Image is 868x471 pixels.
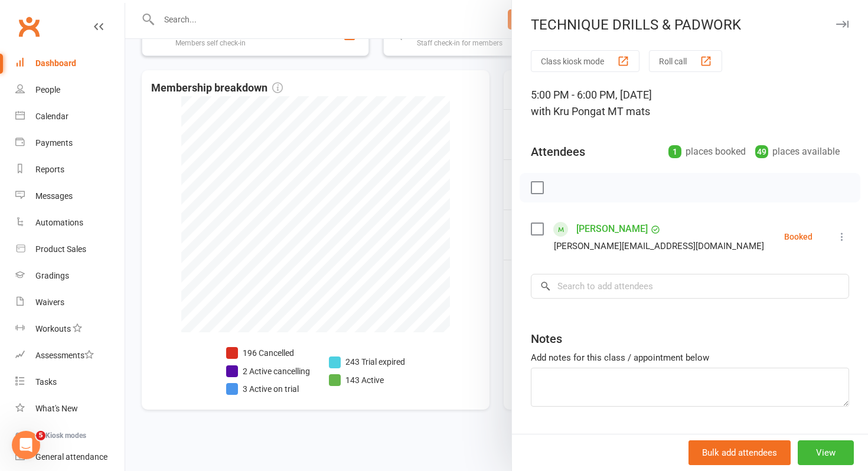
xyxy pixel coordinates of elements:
[531,50,639,72] button: Class kiosk mode
[35,85,60,94] div: People
[15,103,125,130] a: Calendar
[35,244,86,254] div: Product Sales
[649,50,722,72] button: Roll call
[15,236,125,263] a: Product Sales
[35,218,83,227] div: Automations
[15,395,125,422] a: What's New
[755,143,840,160] div: places available
[15,289,125,316] a: Waivers
[668,143,746,160] div: places booked
[35,191,73,201] div: Messages
[35,452,107,462] div: General attendance
[35,58,76,68] div: Dashboard
[668,145,681,158] div: 1
[15,130,125,156] a: Payments
[15,316,125,342] a: Workouts
[35,351,94,360] div: Assessments
[531,351,849,365] div: Add notes for this class / appointment below
[576,220,648,238] a: [PERSON_NAME]
[15,77,125,103] a: People
[35,165,64,174] div: Reports
[35,324,71,333] div: Workouts
[35,112,68,121] div: Calendar
[36,431,45,440] span: 5
[688,440,791,465] button: Bulk add attendees
[35,377,57,387] div: Tasks
[15,342,125,369] a: Assessments
[755,145,768,158] div: 49
[784,233,812,241] div: Booked
[531,331,562,347] div: Notes
[15,444,125,470] a: General attendance kiosk mode
[15,50,125,77] a: Dashboard
[15,183,125,210] a: Messages
[531,143,585,160] div: Attendees
[531,105,596,117] span: with Kru Pong
[35,297,64,307] div: Waivers
[15,210,125,236] a: Automations
[14,12,44,41] a: Clubworx
[554,238,764,254] div: [PERSON_NAME][EMAIL_ADDRESS][DOMAIN_NAME]
[15,156,125,183] a: Reports
[35,138,73,148] div: Payments
[798,440,854,465] button: View
[531,274,849,299] input: Search to add attendees
[35,404,78,413] div: What's New
[15,263,125,289] a: Gradings
[15,369,125,395] a: Tasks
[35,271,69,280] div: Gradings
[596,105,650,117] span: at MT mats
[531,87,849,120] div: 5:00 PM - 6:00 PM, [DATE]
[512,17,868,33] div: TECHNIQUE DRILLS & PADWORK
[12,431,40,459] iframe: Intercom live chat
